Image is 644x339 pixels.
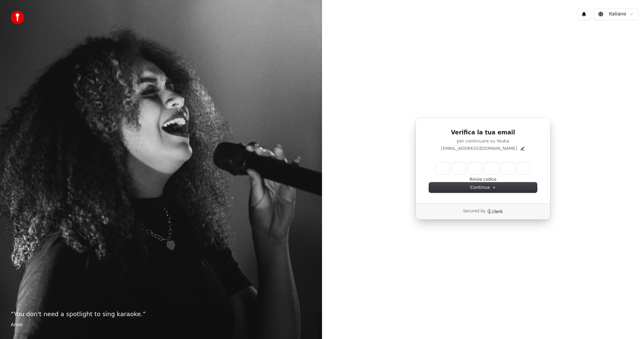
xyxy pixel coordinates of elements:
[436,162,543,174] input: Enter verification code
[429,182,537,193] button: Continua
[470,184,496,190] span: Continua
[11,322,311,328] footer: Anon
[429,129,537,137] h1: Verifica la tua email
[11,11,24,24] img: youka
[11,309,311,319] p: “ You don't need a spotlight to sing karaoke. ”
[520,146,525,151] button: Edit
[441,145,517,152] p: [EMAIL_ADDRESS][DOMAIN_NAME]
[470,177,496,182] button: Rinvia codice
[487,209,503,214] a: Clerk logo
[429,138,537,144] p: per continuare su Youka
[463,209,485,214] p: Secured by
